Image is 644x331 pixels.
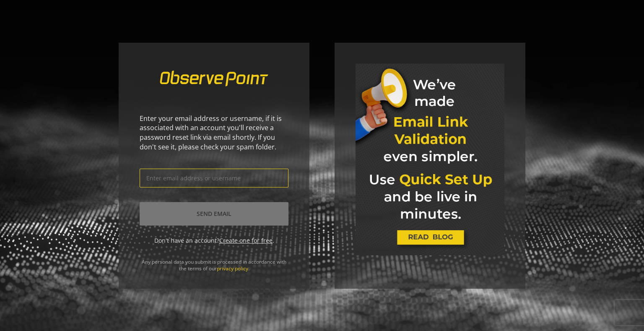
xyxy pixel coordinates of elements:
[119,259,309,289] div: Any personal data you submit is processed in accordance with the terms of our .
[140,236,288,245] div: Don't have an account? .
[356,64,504,255] img: marketing-banner.jpg
[140,114,288,152] div: Enter your email address or username, if it is associated with an account you'll receive a passwo...
[219,236,273,244] a: Create one for free
[217,265,248,272] a: privacy policy
[140,169,288,187] input: Enter email address or username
